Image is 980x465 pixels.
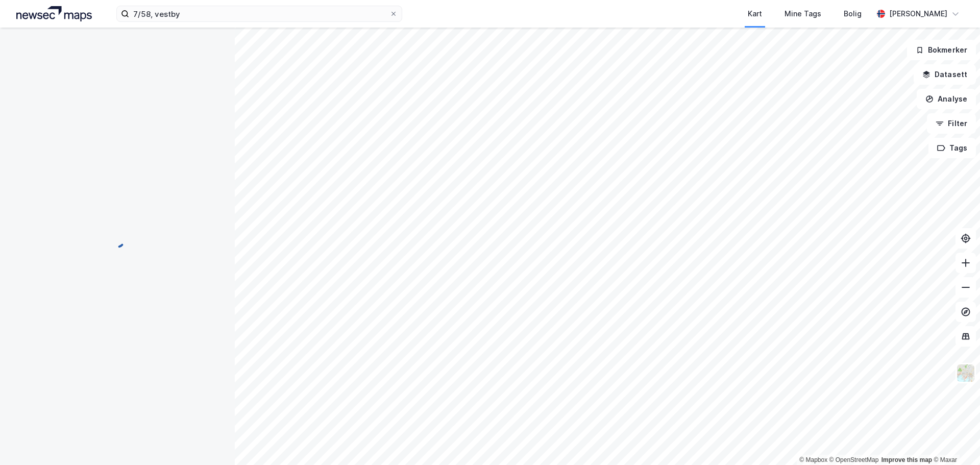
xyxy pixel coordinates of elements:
img: logo.a4113a55bc3d86da70a041830d287a7e.svg [16,6,92,21]
img: spinner.a6d8c91a73a9ac5275cf975e30b51cfb.svg [109,232,126,249]
button: Tags [928,138,976,158]
div: Bolig [844,8,862,20]
button: Analyse [917,89,976,109]
div: Kontrollprogram for chat [929,416,980,465]
a: OpenStreetMap [829,456,879,463]
button: Filter [927,113,976,134]
img: Z [956,363,975,383]
a: Mapbox [799,456,827,463]
button: Datasett [914,64,976,85]
div: [PERSON_NAME] [889,8,947,20]
input: Søk på adresse, matrikkel, gårdeiere, leietakere eller personer [129,6,389,21]
button: Bokmerker [907,40,976,60]
div: Mine Tags [785,8,821,20]
a: Improve this map [881,456,932,463]
div: Kart [748,8,762,20]
iframe: Chat Widget [929,416,980,465]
